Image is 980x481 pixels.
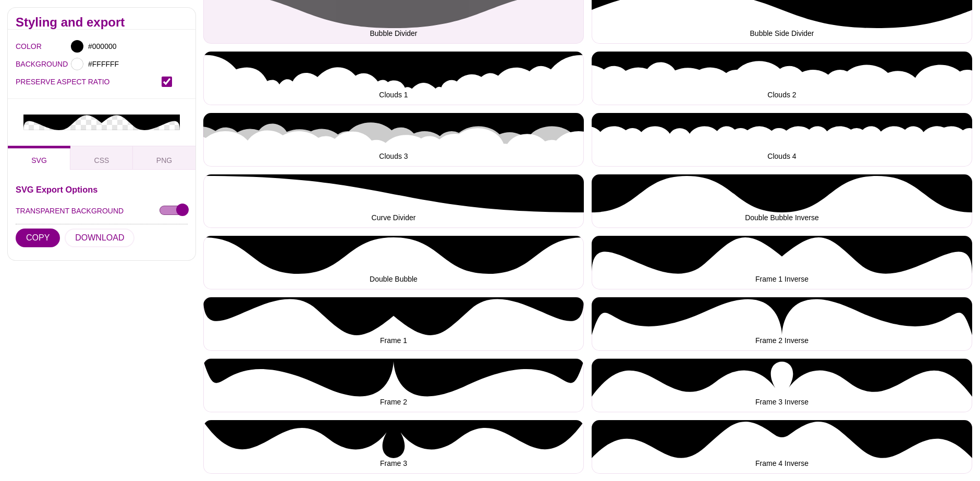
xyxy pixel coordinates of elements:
[203,52,584,105] button: Clouds 1
[16,185,188,194] h3: SVG Export Options
[16,75,162,88] label: PRESERVE ASPECT RATIO
[16,57,29,71] label: BACKGROUND
[203,174,584,228] button: Curve Divider
[592,297,972,351] button: Frame 2 Inverse
[203,420,584,474] button: Frame 3
[203,113,584,167] button: Clouds 3
[592,359,972,412] button: Frame 3 Inverse
[592,113,972,167] button: Clouds 4
[70,146,133,170] button: CSS
[592,236,972,289] button: Frame 1 Inverse
[156,156,172,164] span: PNG
[203,359,584,412] button: Frame 2
[65,229,134,247] button: DOWNLOAD
[592,52,972,105] button: Clouds 2
[16,229,60,247] button: COPY
[203,297,584,351] button: Frame 1
[133,146,195,170] button: PNG
[94,156,109,164] span: CSS
[592,174,972,228] button: Double Bubble Inverse
[16,18,188,27] h2: Styling and export
[16,40,29,53] label: COLOR
[16,204,124,218] label: TRANSPARENT BACKGROUND
[592,420,972,474] button: Frame 4 Inverse
[203,236,584,289] button: Double Bubble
